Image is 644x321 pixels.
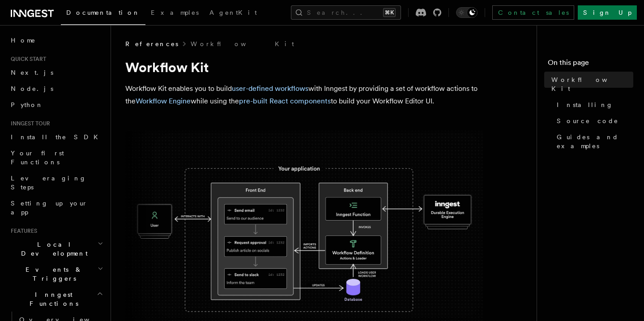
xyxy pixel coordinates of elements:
button: Search...⌘K [291,5,401,20]
a: Next.js [7,64,105,81]
h4: On this page [548,57,633,72]
a: Source code [553,113,633,129]
span: AgentKit [209,9,257,16]
a: Python [7,97,105,113]
span: Install the SDK [11,133,103,141]
span: Next.js [11,69,53,76]
button: Inngest Functions [7,287,105,312]
span: Python [11,101,43,108]
span: Node.js [11,85,53,92]
a: pre-built React components [239,97,331,105]
button: Events & Triggers [7,261,105,287]
button: Local Development [7,236,105,261]
span: Events & Triggers [7,265,98,283]
a: Guides and examples [553,129,633,154]
a: Home [7,32,105,48]
a: Leveraging Steps [7,170,105,195]
a: Node.js [7,81,105,97]
button: Toggle dark mode [456,7,478,18]
a: Installing [553,97,633,113]
a: Workflow Engine [136,97,191,105]
a: Your first Functions [7,145,105,170]
a: Sign Up [578,5,637,20]
span: Your first Functions [11,150,64,166]
a: Contact sales [492,5,574,20]
span: References [125,39,178,48]
a: Install the SDK [7,129,105,145]
a: Documentation [61,3,145,25]
span: Setting up your app [11,200,88,216]
span: Leveraging Steps [11,175,86,191]
h1: Workflow Kit [125,59,483,75]
span: Installing [557,100,613,109]
span: Inngest Functions [7,290,97,308]
a: Setting up your app [7,195,105,220]
a: user-defined workflows [232,84,308,93]
a: AgentKit [204,3,262,24]
span: Home [11,36,36,45]
span: Source code [557,116,618,125]
span: Guides and examples [557,133,633,150]
span: Inngest tour [7,120,50,127]
span: Local Development [7,240,98,258]
kbd: ⌘K [383,8,396,17]
a: Examples [145,3,204,24]
a: Workflow Kit [548,72,633,97]
span: Quick start [7,56,46,63]
span: Examples [151,9,199,16]
span: Features [7,227,37,235]
span: Workflow Kit [551,75,633,93]
span: Documentation [66,9,140,16]
p: Workflow Kit enables you to build with Inngest by providing a set of workflow actions to the whil... [125,82,483,107]
a: Workflow Kit [191,39,294,48]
